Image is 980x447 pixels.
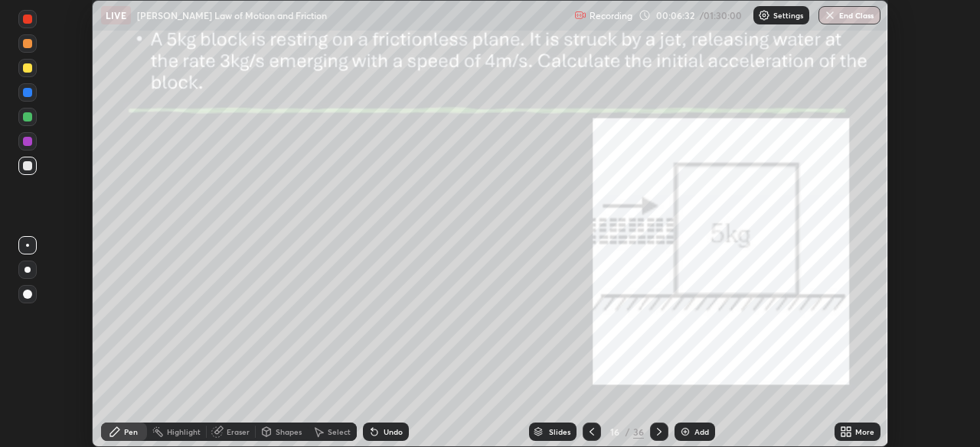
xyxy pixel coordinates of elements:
[590,10,632,21] p: Recording
[124,428,138,436] div: Pen
[106,9,126,21] p: LIVE
[633,425,644,439] div: 36
[824,9,836,21] img: end-class-cross
[137,9,327,21] p: [PERSON_NAME] Law of Motion and Friction
[167,428,201,436] div: Highlight
[227,428,250,436] div: Eraser
[276,428,302,436] div: Shapes
[549,428,570,436] div: Slides
[626,427,630,436] div: /
[607,427,622,436] div: 16
[773,11,803,19] p: Settings
[574,9,586,21] img: recording.375f2c34.svg
[694,428,709,436] div: Add
[679,426,691,438] img: add-slide-button
[855,428,874,436] div: More
[818,6,880,24] button: End Class
[328,428,351,436] div: Select
[384,428,403,436] div: Undo
[758,9,770,21] img: class-settings-icons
